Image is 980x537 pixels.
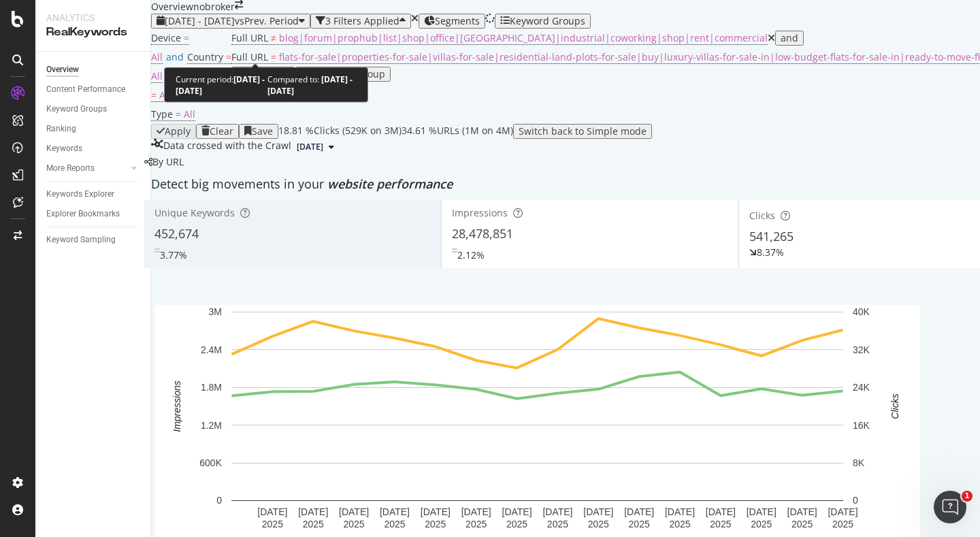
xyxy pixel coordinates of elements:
a: Keyword Groups [46,102,141,116]
div: times [411,14,419,23]
text: Impressions [171,380,182,432]
text: 24K [853,382,870,393]
text: [DATE] [787,506,817,517]
div: Explorer Bookmarks [46,207,120,221]
div: Compared to: [267,74,357,97]
text: 2025 [669,519,690,530]
text: 2025 [832,519,853,530]
div: 8.37% [757,246,784,259]
span: 1 [962,491,973,502]
text: [DATE] [706,506,736,517]
text: 2025 [344,519,365,530]
span: = [184,31,189,44]
span: 28,478,851 [452,225,513,242]
div: RealKeywords [46,25,140,40]
span: Unique Keywords [154,206,235,219]
span: ≠ [271,31,276,44]
button: 3 Filters Applied [310,14,411,29]
span: Full URL [231,31,268,44]
text: [DATE] [380,506,410,517]
text: 2025 [384,519,405,530]
text: 2.4M [201,344,222,355]
text: 600K [199,457,222,468]
a: Overview [46,63,141,77]
div: Keywords [46,142,82,156]
a: Content Performance [46,82,141,97]
span: = [151,88,157,101]
div: Keyword Sampling [46,233,116,247]
span: All [151,50,163,63]
text: 0 [853,495,858,506]
div: 2.12% [457,248,485,262]
span: Impressions [452,206,508,219]
text: [DATE] [665,506,695,517]
text: [DATE] [583,506,613,517]
iframe: Intercom live chat [934,491,966,523]
text: 1.2M [201,420,222,431]
text: [DATE] [298,506,328,517]
text: 2025 [506,519,527,530]
button: [DATE] - [DATE]vsPrev. Period [151,14,310,29]
text: 8K [853,457,865,468]
div: 34.61 % URLs ( 1M on 4M ) [402,124,513,139]
text: 1.8M [201,382,222,393]
div: Content Performance [46,82,125,97]
button: Clear [196,124,239,139]
div: Keyword Groups [510,16,585,27]
span: blog|forum|prophub|list|shop|office|[GEOGRAPHIC_DATA]|industrial|coworking|shop|rent|commercial [279,31,768,44]
span: All [184,108,195,120]
img: Equal [452,248,457,253]
text: 3M [209,306,222,317]
div: Switch back to Simple mode [519,126,647,137]
a: Keyword Sampling [46,233,141,247]
button: Segments [419,14,485,29]
span: and [166,50,184,63]
div: Ranking [46,122,76,136]
button: and [775,31,804,46]
text: 2025 [547,519,568,530]
a: Explorer Bookmarks [46,207,141,221]
span: [DATE] - [DATE] [165,14,235,27]
text: 32K [853,344,870,355]
span: All [151,69,163,82]
text: [DATE] [747,506,777,517]
span: Clicks [749,209,775,222]
text: 2025 [262,519,283,530]
span: = [271,50,276,63]
text: 0 [216,495,222,506]
text: 2025 [751,519,772,530]
div: Keyword Groups [46,102,107,116]
div: Keywords Explorer [46,187,114,201]
img: Equal [154,248,160,253]
div: Save [252,126,273,137]
button: Save [239,124,278,139]
span: 452,674 [154,225,199,242]
div: 18.81 % Clicks ( 529K on 3M ) [278,124,402,139]
text: [DATE] [828,506,857,517]
div: Apply [165,126,191,137]
div: Current period: [176,74,267,97]
div: Overview [46,63,79,77]
span: 2025 Aug. 4th [297,141,323,153]
span: website performance [327,176,453,192]
a: Keywords [46,142,141,156]
text: 2025 [303,519,324,530]
text: [DATE] [502,506,532,517]
button: Apply [151,124,196,139]
span: Segments [435,14,480,27]
span: Device [151,31,181,44]
a: More Reports [46,161,127,176]
text: 2025 [425,519,446,530]
button: [DATE] [291,139,340,155]
div: and [781,33,798,44]
span: 541,265 [749,228,794,244]
b: [DATE] - [DATE] [267,74,353,97]
div: Data crossed with the Crawl [163,139,291,155]
text: Clicks [889,393,900,419]
text: [DATE] [461,506,491,517]
text: [DATE] [257,506,287,517]
div: Clear [210,126,233,137]
a: Keywords Explorer [46,187,141,201]
text: 16K [853,420,870,431]
span: Country [187,50,223,63]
